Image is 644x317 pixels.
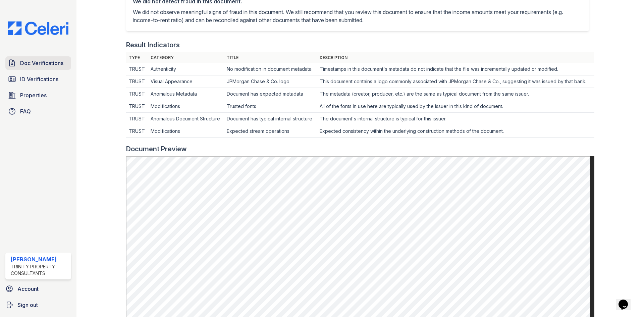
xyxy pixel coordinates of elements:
[133,8,582,24] p: We did not observe meaningful signs of fraud in this document. We still recommend that you review...
[148,75,224,88] td: Visual Appearance
[126,40,180,50] div: Result Indicators
[224,63,317,75] td: No modification in document metadata
[5,89,71,102] a: Properties
[148,63,224,75] td: Authenticity
[224,75,317,88] td: JPMorgan Chase & Co. logo
[148,100,224,113] td: Modifications
[126,63,148,75] td: TRUST
[3,298,74,312] a: Sign out
[126,88,148,100] td: TRUST
[17,285,39,293] span: Account
[20,107,31,115] span: FAQ
[317,63,594,75] td: Timestamps in this document's metadata do not indicate that the file was incrementally updated or...
[148,113,224,125] td: Anomalous Document Structure
[126,52,148,63] th: Type
[3,282,74,296] a: Account
[11,255,68,263] div: [PERSON_NAME]
[317,113,594,125] td: The document's internal structure is typical for this issuer.
[317,52,594,63] th: Description
[317,100,594,113] td: All of the fonts in use here are typically used by the issuer in this kind of document.
[148,125,224,138] td: Modifications
[148,88,224,100] td: Anomalous Metadata
[224,100,317,113] td: Trusted fonts
[17,301,38,309] span: Sign out
[317,88,594,100] td: The metadata (creator, producer, etc.) are the same as typical document from the same issuer.
[126,144,187,154] div: Document Preview
[224,52,317,63] th: Title
[126,113,148,125] td: TRUST
[317,125,594,138] td: Expected consistency within the underlying construction methods of the document.
[148,52,224,63] th: Category
[5,56,71,70] a: Doc Verifications
[5,105,71,118] a: FAQ
[224,88,317,100] td: Document has expected metadata
[126,100,148,113] td: TRUST
[20,75,58,83] span: ID Verifications
[11,263,68,277] div: Trinity Property Consultants
[224,125,317,138] td: Expected stream operations
[317,75,594,88] td: This document contains a logo commonly associated with JPMorgan Chase & Co., suggesting it was is...
[616,290,637,310] iframe: chat widget
[126,125,148,138] td: TRUST
[224,113,317,125] td: Document has typical internal structure
[126,75,148,88] td: TRUST
[5,72,71,86] a: ID Verifications
[3,21,74,35] img: CE_Logo_Blue-a8612792a0a2168367f1c8372b55b34899dd931a85d93a1a3d3e32e68fde9ad4.png
[20,91,47,99] span: Properties
[20,59,63,67] span: Doc Verifications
